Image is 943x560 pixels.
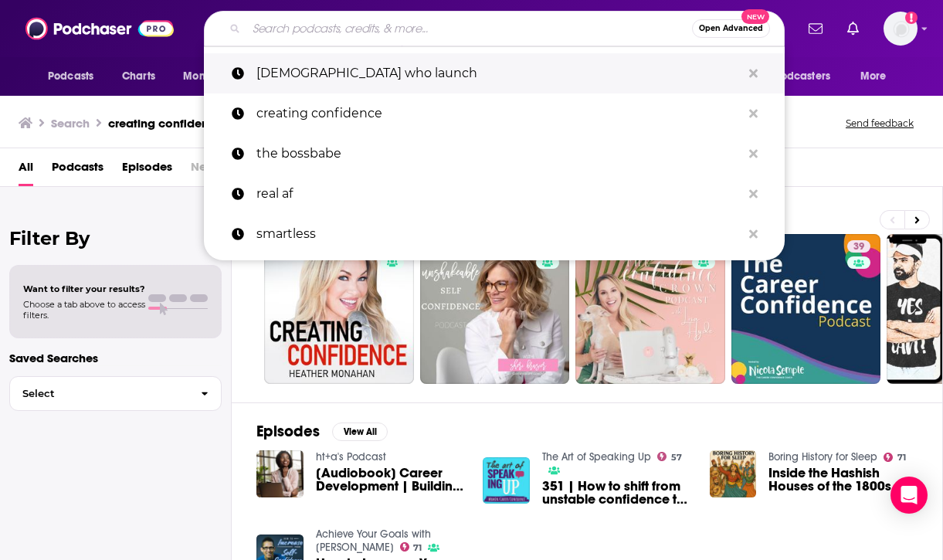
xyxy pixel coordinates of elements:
img: Podchaser - Follow, Share and Rate Podcasts [25,14,174,43]
a: 39 [575,234,725,384]
a: 75 [264,234,414,384]
a: 71 [400,542,422,552]
button: open menu [37,62,114,91]
div: Open Intercom Messenger [890,477,928,514]
a: 44 [420,234,570,384]
a: 39 [731,234,881,384]
img: Inside the Hashish Houses of the 1800s | Boring History for Sleep [710,450,757,497]
a: smartless [204,214,785,254]
span: 71 [413,545,422,552]
h2: Episodes [256,422,320,441]
img: 351 | How to shift from unstable confidence to confidence that actually LASTS [483,457,530,504]
button: Send feedback [841,117,918,130]
span: New [741,9,769,24]
p: the bossbabe [256,134,741,174]
a: Show notifications dropdown [841,15,865,42]
a: creating confidence [204,93,785,134]
a: [Audiobook] Career Development | Building Confidence and Assertiveness [316,467,465,493]
span: Networks [191,154,243,186]
a: EpisodesView All [256,422,388,441]
a: Charts [112,62,165,91]
a: Inside the Hashish Houses of the 1800s | Boring History for Sleep [768,467,918,493]
button: Show profile menu [884,12,918,46]
span: 71 [897,454,906,461]
input: Search podcasts, credits, & more... [246,16,692,41]
a: 71 [884,453,906,462]
p: ladies who launch [256,53,741,93]
span: Logged in as AutumnKatie [884,12,918,46]
span: For Podcasters [756,66,830,87]
span: Choose a tab above to access filters. [23,299,145,321]
a: Achieve Your Goals with Hal Elrod [316,528,431,554]
a: Episodes [122,154,172,186]
a: the bossbabe [204,134,785,174]
button: open menu [746,62,853,91]
p: Saved Searches [9,351,222,365]
span: Want to filter your results? [23,283,145,294]
h3: creating confidence [108,116,222,131]
img: [Audiobook] Career Development | Building Confidence and Assertiveness [256,450,304,497]
button: View All [332,423,388,441]
span: 57 [671,454,682,461]
button: Select [9,376,222,411]
a: ht+a's Podcast [316,450,386,463]
span: Charts [122,66,155,87]
span: More [860,66,887,87]
svg: Add a profile image [905,12,918,24]
a: 351 | How to shift from unstable confidence to confidence that actually LASTS [542,480,691,506]
h3: Search [51,116,90,131]
a: Show notifications dropdown [802,15,829,42]
a: All [19,154,33,186]
h2: Filter By [9,227,222,249]
p: smartless [256,214,741,254]
img: User Profile [884,12,918,46]
button: Open AdvancedNew [692,19,770,38]
span: Monitoring [183,66,238,87]
span: Select [10,389,188,399]
div: Search podcasts, credits, & more... [204,11,785,46]
a: Podcasts [52,154,103,186]
a: 57 [657,452,682,461]
span: 39 [853,239,864,255]
p: real af [256,174,741,214]
a: real af [204,174,785,214]
a: Boring History for Sleep [768,450,877,463]
button: open menu [172,62,258,91]
a: The Art of Speaking Up [542,450,651,463]
span: Open Advanced [699,25,763,32]
p: creating confidence [256,93,741,134]
a: [DEMOGRAPHIC_DATA] who launch [204,53,785,93]
button: open menu [850,62,906,91]
a: 39 [847,240,870,253]
span: Podcasts [48,66,93,87]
